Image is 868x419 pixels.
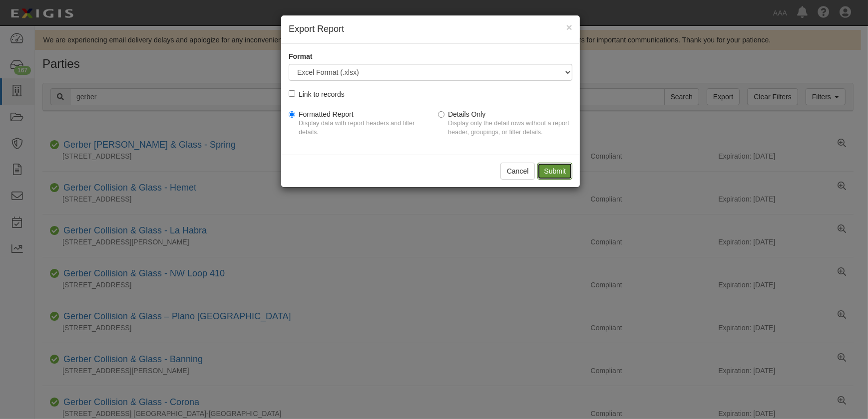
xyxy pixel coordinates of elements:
input: Details OnlyDisplay only the detail rows without a report header, groupings, or filter details. [438,111,444,118]
span: × [566,21,572,33]
div: Link to records [299,88,345,99]
button: Close [566,22,572,32]
label: Format [289,51,312,61]
label: Details Only [438,109,572,142]
h4: Export Report [289,23,572,36]
label: Formatted Report [289,109,423,142]
p: Display only the detail rows without a report header, groupings, or filter details. [448,119,572,137]
input: Formatted ReportDisplay data with report headers and filter details. [289,111,295,118]
input: Submit [537,163,572,180]
input: Link to records [289,90,295,97]
p: Display data with report headers and filter details. [299,119,423,137]
button: Cancel [500,163,535,180]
